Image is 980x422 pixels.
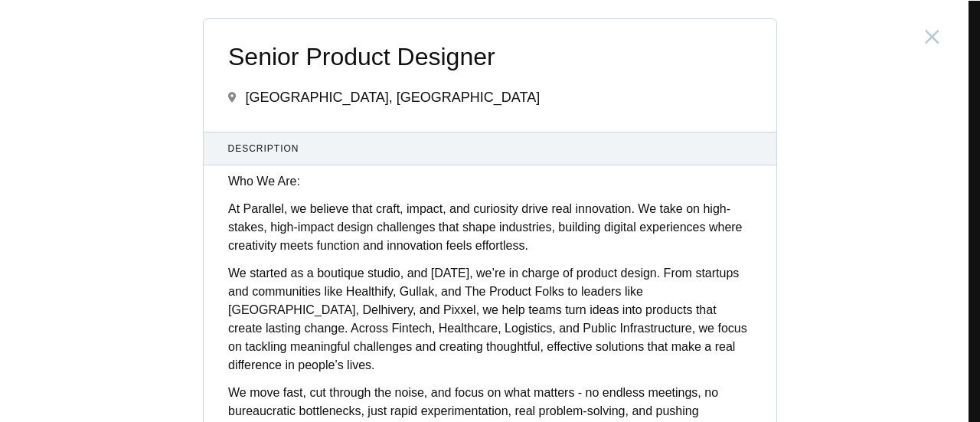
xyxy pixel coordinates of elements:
strong: Who We Are: [228,175,300,188]
span: Description [228,142,753,155]
p: At Parallel, we believe that craft, impact, and curiosity drive real innovation. We take on high-... [228,200,752,255]
span: Senior Product Designer [228,44,752,70]
span: [GEOGRAPHIC_DATA], [GEOGRAPHIC_DATA] [245,90,540,105]
p: We started as a boutique studio, and [DATE], we’re in charge of product design. From startups and... [228,264,752,375]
